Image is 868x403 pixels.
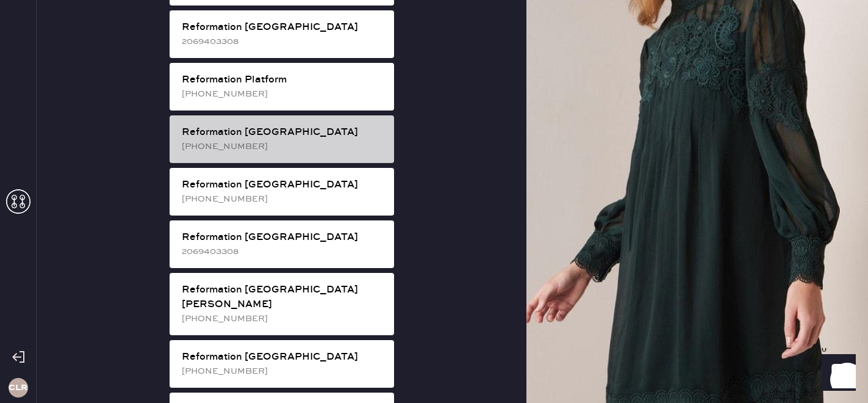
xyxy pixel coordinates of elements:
div: 2069403308 [182,35,384,48]
div: Reformation [GEOGRAPHIC_DATA] [182,178,384,192]
div: Reformation Platform [182,73,384,87]
div: Reformation [GEOGRAPHIC_DATA] [182,125,384,140]
div: Reformation [GEOGRAPHIC_DATA] [182,230,384,245]
div: [PHONE_NUMBER] [182,192,384,206]
iframe: Front Chat [810,348,863,401]
div: Reformation [GEOGRAPHIC_DATA] [182,20,384,35]
div: [PHONE_NUMBER] [182,312,384,325]
div: [PHONE_NUMBER] [182,87,384,101]
div: Reformation [GEOGRAPHIC_DATA][PERSON_NAME] [182,283,384,312]
div: [PHONE_NUMBER] [182,140,384,153]
div: 2069403308 [182,245,384,258]
h3: CLR [9,383,27,392]
div: Reformation [GEOGRAPHIC_DATA] [182,350,384,365]
div: [PHONE_NUMBER] [182,365,384,378]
